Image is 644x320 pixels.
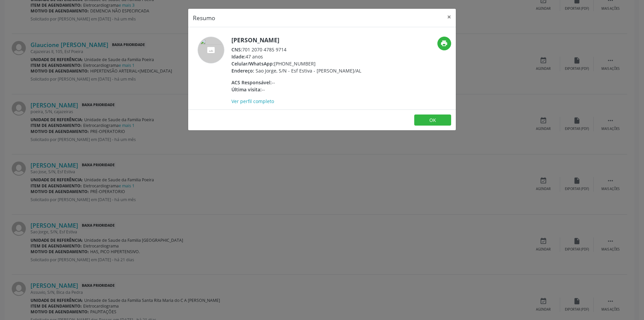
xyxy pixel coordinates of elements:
[231,53,361,60] div: 47 anos
[256,67,361,74] span: Sao Jorge, S/N - Esf Estiva - [PERSON_NAME]/AL
[231,98,274,104] a: Ver perfil completo
[231,60,274,67] span: Celular/WhatsApp:
[437,37,451,50] button: print
[231,37,361,44] h5: [PERSON_NAME]
[231,86,361,93] div: --
[231,79,272,86] span: ACS Responsável:
[442,9,456,25] button: Close
[231,60,361,67] div: [PHONE_NUMBER]
[231,79,361,86] div: --
[231,67,254,74] span: Endereço:
[440,40,448,47] i: print
[231,46,361,53] div: 701 2070 4785 9714
[198,37,224,63] img: accompaniment
[231,86,262,93] span: Última visita:
[414,115,451,126] button: OK
[193,13,215,22] h5: Resumo
[231,53,246,60] span: Idade:
[231,46,242,53] span: CNS:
